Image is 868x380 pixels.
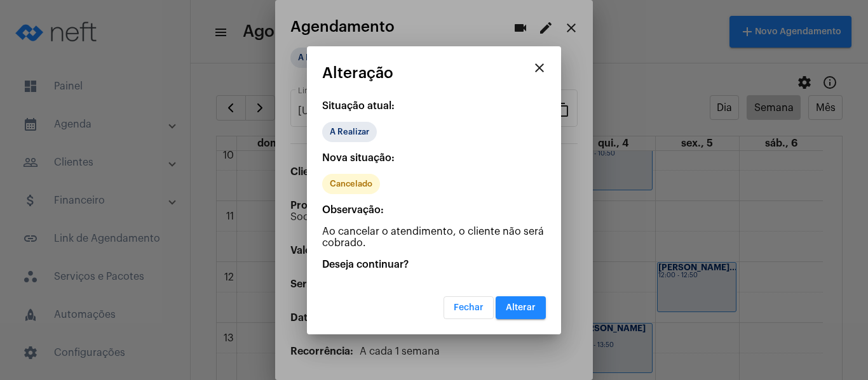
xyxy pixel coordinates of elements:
span: Alteração [322,65,393,81]
p: Ao cancelar o atendimento, o cliente não será cobrado. [322,226,546,249]
span: Alterar [506,303,536,312]
p: Deseja continuar? [322,259,546,270]
p: Situação atual: [322,100,546,112]
p: Observação: [322,204,546,216]
button: Fechar [444,296,494,319]
button: Alterar [496,296,546,319]
p: Nova situação: [322,152,546,164]
mat-icon: close [532,60,547,75]
mat-chip: Cancelado [322,174,380,194]
mat-chip: A Realizar [322,122,377,142]
span: Fechar [454,303,484,312]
